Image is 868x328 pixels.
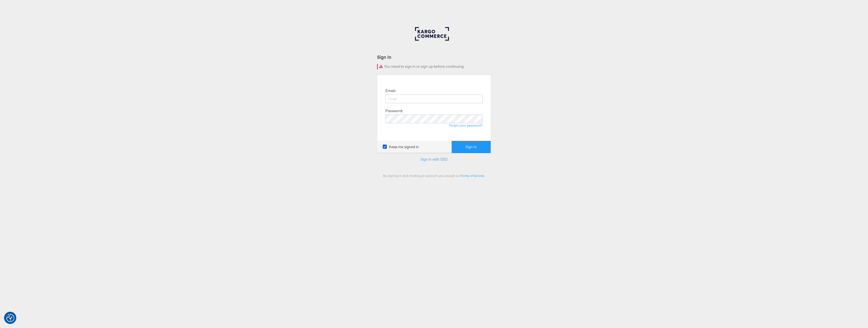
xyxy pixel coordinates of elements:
a: Forgot your password? [449,123,483,127]
div: You need to sign in or sign up before continuing. [377,64,491,69]
label: Keep me signed in [383,144,419,150]
button: Sign In [452,141,491,153]
a: Sign in with SSO [420,157,448,162]
button: Consent Preferences [6,314,14,322]
input: Email [385,95,483,103]
div: Sign In [377,54,491,60]
div: By signing in and creating an account, you accept our . [377,174,491,178]
label: Email: [385,88,396,93]
a: Terms of Service [461,174,484,178]
img: Revisit consent button [6,314,14,322]
label: Password: [385,108,403,113]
